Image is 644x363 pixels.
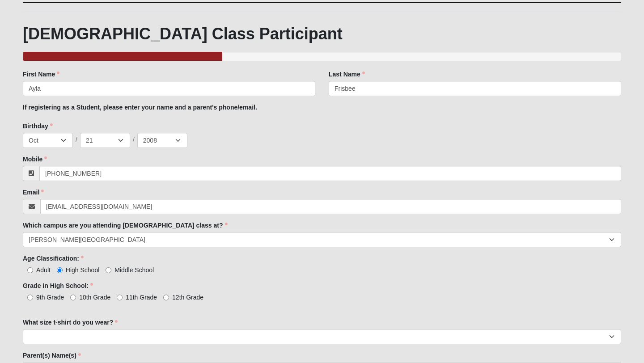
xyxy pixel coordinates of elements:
input: 9th Grade [27,295,33,300]
span: 10th Grade [79,294,110,301]
label: Mobile [23,155,47,164]
span: Adult [36,266,51,274]
input: 12th Grade [163,295,169,300]
input: High School [57,267,63,273]
input: 11th Grade [117,295,123,300]
input: Middle School [106,267,111,273]
label: Email [23,188,44,197]
input: 10th Grade [70,295,76,300]
label: What size t-shirt do you wear? [23,318,118,327]
span: / [76,135,77,145]
b: If registering as a Student, please enter your name and a parent's phone/email. [23,104,257,111]
label: Last Name [329,70,365,79]
span: 12th Grade [172,294,203,301]
input: Adult [27,267,33,273]
label: Which campus are you attending [DEMOGRAPHIC_DATA] class at? [23,221,228,230]
label: Parent(s) Name(s) [23,351,81,360]
span: Middle School [114,266,154,274]
label: Grade in High School: [23,281,93,290]
span: High School [66,266,100,274]
h1: [DEMOGRAPHIC_DATA] Class Participant [23,24,621,43]
label: First Name [23,70,59,79]
span: 9th Grade [36,294,64,301]
span: 11th Grade [126,294,157,301]
label: Age Classification: [23,254,84,263]
label: Birthday [23,122,53,131]
span: / [133,135,135,145]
